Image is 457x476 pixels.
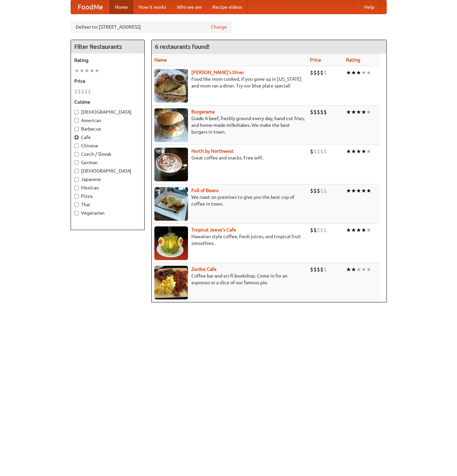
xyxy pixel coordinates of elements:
[74,184,141,191] label: Mexican
[191,227,236,232] a: Tropical Jeeve's Cafe
[74,186,79,190] input: Mexican
[74,127,79,131] input: Barbecue
[310,187,313,194] li: $
[191,148,234,154] b: North by Northwest
[84,67,89,74] li: ★
[191,109,215,114] b: Burgerama
[313,69,317,76] li: $
[74,134,141,141] label: Cafe
[356,108,361,116] li: ★
[313,187,317,194] li: $
[351,266,356,273] li: ★
[320,187,323,194] li: $
[359,0,380,14] a: Help
[361,266,366,273] li: ★
[323,226,327,234] li: $
[351,108,356,116] li: ★
[133,0,172,14] a: How it works
[74,142,141,149] label: Chinese
[191,70,244,75] a: [PERSON_NAME]'s Diner
[323,148,327,155] li: $
[351,148,356,155] li: ★
[361,187,366,194] li: ★
[74,125,141,132] label: Barbecue
[74,99,141,105] h5: Cuisine
[320,108,323,116] li: $
[154,194,305,207] p: We roast on premises to give you the best cup of coffee in town.
[154,154,305,161] p: Great coffee and snacks. Free wifi.
[81,88,84,95] li: $
[89,67,94,74] li: ★
[310,69,313,76] li: $
[74,57,141,64] h5: Rating
[310,266,313,273] li: $
[74,109,141,115] label: [DEMOGRAPHIC_DATA]
[356,148,361,155] li: ★
[71,21,232,33] div: Deliver to: [STREET_ADDRESS]
[313,108,317,116] li: $
[154,187,188,221] img: beans.jpg
[346,57,360,63] a: Rating
[74,135,79,140] input: Cafe
[74,67,79,74] li: ★
[317,148,320,155] li: $
[74,176,141,183] label: Japanese
[94,67,100,74] li: ★
[310,148,313,155] li: $
[154,226,188,260] img: jeeves.jpg
[346,148,351,155] li: ★
[310,57,321,63] a: Price
[323,187,327,194] li: $
[154,266,188,299] img: zardoz.jpg
[346,266,351,273] li: ★
[323,69,327,76] li: $
[74,193,141,199] label: Pizza
[172,0,207,14] a: Who we are
[154,148,188,181] img: north.jpg
[313,148,317,155] li: $
[366,266,371,273] li: ★
[74,177,79,182] input: Japanese
[74,117,141,124] label: American
[74,159,141,166] label: German
[366,148,371,155] li: ★
[366,108,371,116] li: ★
[366,187,371,194] li: ★
[78,88,81,95] li: $
[317,69,320,76] li: $
[356,187,361,194] li: ★
[361,69,366,76] li: ★
[154,272,305,286] p: Coffee bar and sci-fi bookshop. Come in for an espresso or a slice of our famous pie.
[154,57,167,63] a: Name
[191,188,219,193] a: Full of Beans
[154,233,305,247] p: Hawaiian style coffee, fresh juices, and tropical fruit smoothies.
[211,24,227,30] a: Change
[74,194,79,198] input: Pizza
[74,118,79,123] input: American
[74,211,79,215] input: Vegetarian
[191,266,217,272] a: Zardoz Cafe
[313,266,317,273] li: $
[351,69,356,76] li: ★
[323,108,327,116] li: $
[317,108,320,116] li: $
[361,108,366,116] li: ★
[74,210,141,216] label: Vegetarian
[310,108,313,116] li: $
[71,0,110,14] a: FoodMe
[351,226,356,234] li: ★
[356,226,361,234] li: ★
[356,69,361,76] li: ★
[155,43,210,50] ng-pluralize: 6 restaurants found!
[74,169,79,173] input: [DEMOGRAPHIC_DATA]
[361,148,366,155] li: ★
[323,266,327,273] li: $
[361,226,366,234] li: ★
[346,69,351,76] li: ★
[154,76,305,89] p: Food like mom cooked, if you grew up in [US_STATE] and mom ran a diner. Try our blue plate special!
[320,69,323,76] li: $
[88,88,91,95] li: $
[74,88,78,95] li: $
